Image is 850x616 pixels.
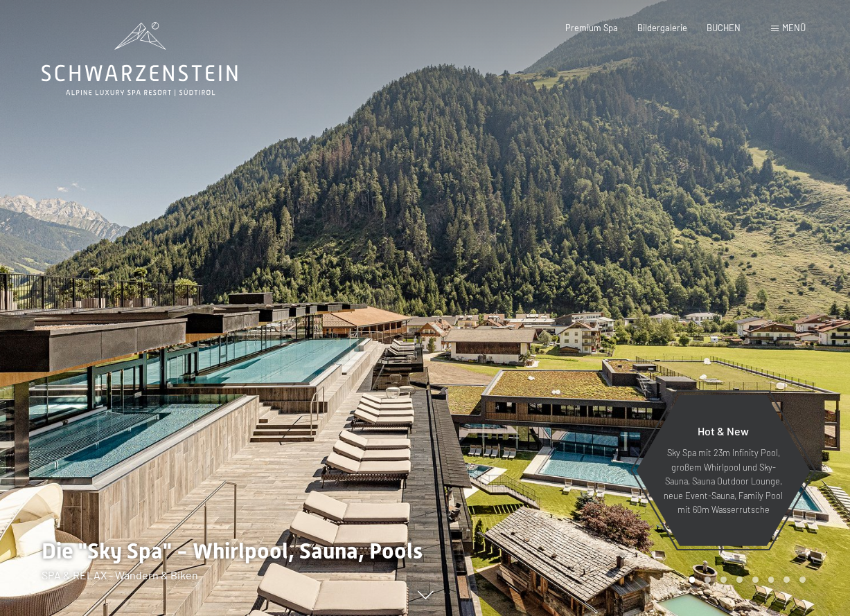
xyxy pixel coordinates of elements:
p: Sky Spa mit 23m Infinity Pool, großem Whirlpool und Sky-Sauna, Sauna Outdoor Lounge, neue Event-S... [663,446,783,516]
a: Hot & New Sky Spa mit 23m Infinity Pool, großem Whirlpool und Sky-Sauna, Sauna Outdoor Lounge, ne... [635,395,811,547]
div: Carousel Page 7 [783,577,790,583]
div: Carousel Page 1 (Current Slide) [689,577,696,583]
a: Bildergalerie [637,22,687,33]
div: Carousel Page 8 [799,577,806,583]
a: BUCHEN [707,22,741,33]
div: Carousel Page 2 [705,577,711,583]
div: Carousel Page 4 [736,577,743,583]
div: Carousel Pagination [684,577,806,583]
span: Menü [782,22,806,33]
div: Carousel Page 3 [720,577,727,583]
span: Hot & New [698,424,749,437]
div: Carousel Page 5 [752,577,759,583]
div: Carousel Page 6 [768,577,774,583]
a: Premium Spa [565,22,618,33]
